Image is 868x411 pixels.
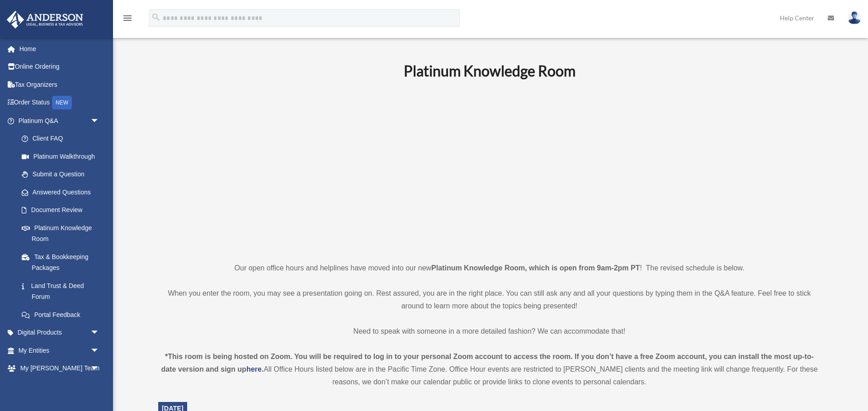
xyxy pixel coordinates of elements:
span: arrow_drop_down [90,341,108,360]
a: Digital Productsarrow_drop_down [6,324,113,342]
strong: Platinum Knowledge Room, which is open from 9am-2pm PT [431,264,640,272]
span: arrow_drop_down [90,359,108,378]
p: Our open office hours and helplines have moved into our new ! The revised schedule is below. [158,262,821,274]
a: My Documentsarrow_drop_down [6,377,113,395]
a: Platinum Walkthrough [13,147,113,165]
a: Platinum Q&Aarrow_drop_down [6,112,113,130]
a: Submit a Question [13,165,113,184]
img: Anderson Advisors Platinum Portal [4,11,86,28]
a: My Entitiesarrow_drop_down [6,341,113,359]
a: menu [122,16,133,24]
img: User Pic [848,11,861,24]
a: Online Ordering [6,58,113,76]
a: Land Trust & Deed Forum [13,277,113,306]
div: NEW [52,96,72,109]
b: Platinum Knowledge Room [404,62,576,80]
a: Order StatusNEW [6,94,113,112]
span: arrow_drop_down [90,112,108,130]
a: Tax & Bookkeeping Packages [13,248,113,277]
span: arrow_drop_down [90,377,108,396]
a: Portal Feedback [13,306,113,324]
a: Answered Questions [13,183,113,201]
i: search [151,12,161,22]
i: menu [122,13,133,24]
a: Home [6,40,113,58]
a: Platinum Knowledge Room [13,219,108,248]
iframe: 231110_Toby_KnowledgeRoom [354,92,625,245]
a: My [PERSON_NAME] Teamarrow_drop_down [6,359,113,378]
a: Tax Organizers [6,76,113,94]
p: Need to speak with someone in a more detailed fashion? We can accommodate that! [158,325,821,338]
span: arrow_drop_down [90,324,108,342]
a: Document Review [13,201,113,219]
strong: . [262,365,264,373]
strong: *This room is being hosted on Zoom. You will be required to log in to your personal Zoom account ... [161,353,814,373]
p: When you enter the room, you may see a presentation going on. Rest assured, you are in the right ... [158,287,821,312]
div: All Office Hours listed below are in the Pacific Time Zone. Office Hour events are restricted to ... [158,350,821,388]
a: Client FAQ [13,130,113,148]
a: here [246,365,262,373]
